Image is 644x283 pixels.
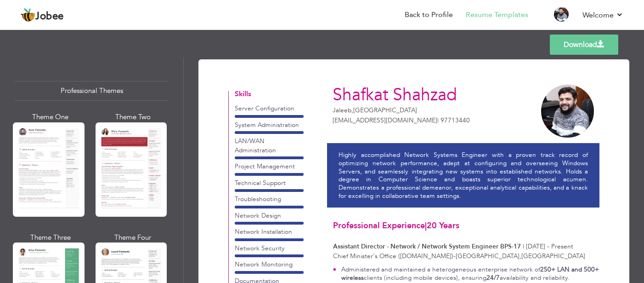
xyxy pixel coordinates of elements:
div: Theme Three [15,233,86,243]
span: Jobee [35,12,64,22]
div: Network Security [235,244,303,253]
div: Network Monitoring [235,260,303,269]
span: , [351,106,353,115]
div: Server Configuration [235,104,303,113]
h3: Professional Experience 20 Years [333,221,599,231]
li: Administered and maintained a heterogeneous enterprise network of clients (including mobile devic... [333,266,599,282]
div: Network Design [235,211,303,220]
div: Troubleshooting [235,195,303,203]
p: Highly accomplished Network Systems Engineer with a proven track record of optimizing network per... [339,151,588,200]
a: Download [550,35,618,55]
img: jobee.io [21,8,35,23]
p: Jaleeb [GEOGRAPHIC_DATA] [333,106,503,115]
span: Assistant Director - Network / Network System Engineer BPS-17 [333,242,521,251]
div: Professional Themes [15,81,169,101]
span: - [453,252,456,260]
a: Resume Templates [466,10,528,20]
span: Shahzad [393,83,457,107]
span: | [523,242,524,251]
div: Theme One [15,112,86,122]
p: Chief Minister's Office ([DOMAIN_NAME]) [GEOGRAPHIC_DATA] [GEOGRAPHIC_DATA] [333,252,599,260]
span: | [437,116,439,125]
a: Back to Profile [405,10,453,20]
div: Theme Four [97,233,169,243]
div: Theme Two [97,112,169,122]
strong: 24/7 [486,273,500,282]
div: Network Installation [235,227,303,236]
span: , [520,252,521,260]
span: [EMAIL_ADDRESS][DOMAIN_NAME] [333,116,439,125]
h4: Skills [235,91,303,98]
strong: 250+ LAN and 500+ wireless [341,265,599,282]
span: [DATE] - Present [526,242,573,251]
div: System Administration [235,121,303,129]
span: 97713440 [441,116,470,125]
img: Profile Img [554,7,569,22]
div: Technical Support [235,179,303,187]
span: | [425,220,427,231]
a: Jobee [21,8,64,23]
div: Project Management [235,162,303,171]
a: Welcome [582,10,623,21]
img: wPkA3EvkKkeXIAAAAASUVORK5CYII= [541,85,594,138]
div: LAN/WAN Administration [235,137,303,155]
span: Shafkat [333,83,388,107]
